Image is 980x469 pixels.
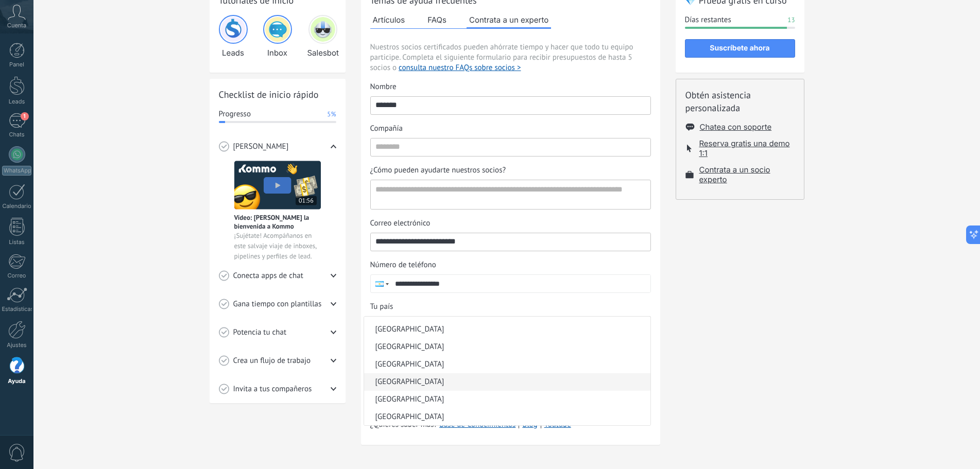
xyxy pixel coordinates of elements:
[710,45,769,52] span: Suscríbete ahora
[787,15,795,25] span: 13
[371,138,650,155] input: Compañía
[219,88,336,101] h2: Checklist de inicio rápido
[233,142,289,152] span: [PERSON_NAME]
[390,275,650,292] input: Número de teléfono
[375,324,444,335] span: [GEOGRAPHIC_DATA]
[2,166,31,176] div: WhatsApp
[370,82,397,92] span: Nombre
[370,302,393,312] span: Tu país
[233,356,311,366] span: Crea un flujo de trabajo
[2,131,32,138] div: Chats
[2,98,32,105] div: Leads
[375,342,444,352] span: [GEOGRAPHIC_DATA]
[425,12,449,27] button: FAQs
[375,412,444,422] span: [GEOGRAPHIC_DATA]
[219,109,251,119] span: Progresso
[371,275,390,292] div: Argentina: + 54
[371,233,650,250] input: Correo electrónico
[685,89,795,114] h2: Obtén asistencia personalizada
[21,112,29,120] span: 1
[263,15,292,58] div: Inbox
[370,124,403,134] span: Compañía
[375,377,444,387] span: [GEOGRAPHIC_DATA]
[370,260,436,270] span: Número de teléfono
[234,231,321,262] span: ¡Sujétate! Acompáñanos en este salvaje viaje de inboxes, pipelines y perfiles de lead.
[370,218,431,229] span: Correo electrónico
[219,15,248,58] div: Leads
[370,165,506,176] span: ¿Cómo pueden ayudarte nuestros socios?
[2,306,32,312] div: Estadísticas
[7,22,26,29] span: Cuenta
[467,12,551,29] button: Contrata a un experto
[699,165,794,184] button: Contrata a un socio experto
[375,359,444,370] span: [GEOGRAPHIC_DATA]
[2,272,32,279] div: Correo
[685,15,731,25] span: Días restantes
[233,384,312,394] span: Invita a tus compañeros
[327,109,336,119] span: 5%
[370,12,408,27] button: Artículos
[2,342,32,349] div: Ajustes
[2,378,32,385] div: Ayuda
[371,180,648,209] textarea: ¿Cómo pueden ayudarte nuestros socios?
[2,61,32,68] div: Panel
[2,239,32,246] div: Listas
[234,161,321,210] img: Meet video
[699,138,794,158] button: Reserva gratis una demo 1:1
[2,203,32,210] div: Calendario
[234,213,321,231] span: Vídeo: [PERSON_NAME] la bienvenida a Kommo
[370,42,651,73] span: Nuestros socios certificados pueden ahórrate tiempo y hacer que todo tu equipo participe. Complet...
[700,122,772,132] button: Chatea con soporte
[307,15,339,58] div: Salesbot
[233,299,322,309] span: Gana tiempo con plantillas
[371,97,650,113] input: Nombre
[399,63,521,73] button: consulta nuestro FAQs sobre socios >
[233,271,303,281] span: Conecta apps de chat
[233,327,287,338] span: Potencia tu chat
[685,39,795,58] button: Suscríbete ahora
[375,394,444,405] span: [GEOGRAPHIC_DATA]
